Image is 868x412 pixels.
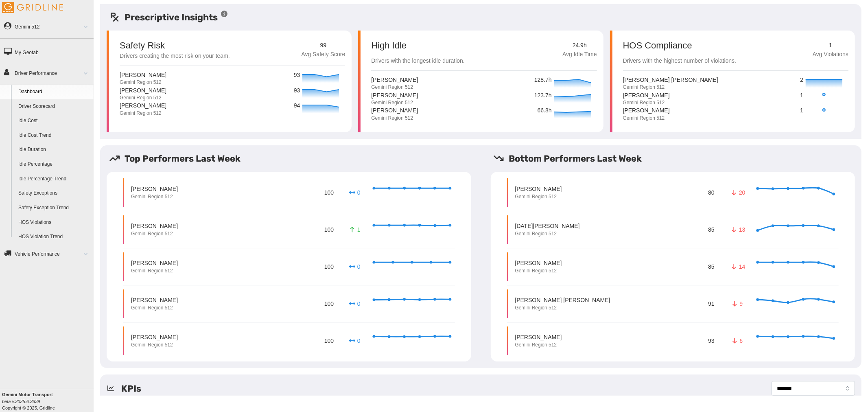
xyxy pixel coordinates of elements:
p: 93 [294,86,301,95]
p: Gemini Region 512 [623,115,670,122]
p: Gemini Region 512 [131,193,178,200]
p: 0 [348,263,361,271]
p: 85 [707,224,716,235]
a: Idle Percentage Trend [15,172,94,186]
p: Drivers with the longest idle duration. [371,57,465,66]
p: 0 [348,188,361,197]
i: beta v.2025.6.2839 [2,399,40,404]
p: 13 [730,226,743,234]
p: 2 [800,76,804,85]
p: Gemini Region 512 [120,110,166,117]
p: 24.9h [562,41,597,50]
p: 100 [323,224,335,235]
p: 1 [813,41,848,50]
p: 0 [348,337,361,345]
p: [PERSON_NAME] [131,222,178,230]
p: Gemini Region 512 [131,267,178,274]
h5: Prescriptive Insights [109,11,228,24]
p: Avg Safety Score [301,50,345,59]
h5: Top Performers Last Week [109,152,478,165]
p: [PERSON_NAME] [623,106,670,114]
a: HOS Violation Trend [15,230,94,244]
p: [DATE][PERSON_NAME] [515,222,580,230]
a: Safety Exceptions [15,186,94,201]
p: [PERSON_NAME] [120,71,166,79]
p: Gemini Region 512 [515,230,580,237]
p: Gemini Region 512 [515,305,610,311]
p: Gemini Region 512 [515,267,562,274]
img: Gridline [2,2,63,13]
p: [PERSON_NAME] [515,333,562,341]
p: High Idle [371,41,465,50]
p: 91 [707,298,716,309]
p: Gemini Region 512 [131,305,178,311]
a: HOS Violations [15,215,94,230]
p: 85 [707,261,716,272]
p: 94 [294,101,301,110]
p: 99 [301,41,345,50]
p: 9 [730,300,743,308]
p: Gemini Region 512 [131,230,178,237]
b: Gemini Motor Transport [2,392,53,397]
p: 80 [707,187,716,198]
p: 123.7h [534,91,552,100]
p: 66.8h [538,106,552,115]
a: Idle Cost Trend [15,128,94,143]
p: [PERSON_NAME] [371,76,418,84]
a: Safety Exception Trend [15,201,94,215]
p: Gemini Region 512 [120,94,166,101]
h5: KPIs [121,382,141,395]
p: 93 [294,71,301,80]
p: 100 [323,335,335,346]
p: 100 [323,187,335,198]
p: [PERSON_NAME] [515,259,562,267]
p: [PERSON_NAME] [371,91,418,99]
p: [PERSON_NAME] [131,185,178,193]
div: Copyright © 2025, Gridline [2,391,94,411]
p: 6 [730,337,743,345]
p: Gemini Region 512 [371,84,418,91]
p: HOS Compliance [623,41,737,50]
p: 1 [348,226,361,234]
p: 128.7h [534,76,552,85]
p: [PERSON_NAME] [131,296,178,304]
p: [PERSON_NAME] [131,333,178,341]
p: 20 [730,188,743,197]
p: Gemini Region 512 [515,193,562,200]
p: Gemini Region 512 [371,99,418,106]
p: 1 [800,91,804,100]
p: Gemini Region 512 [623,99,670,106]
a: Idle Percentage [15,157,94,172]
p: 14 [730,263,743,271]
p: 0 [348,300,361,308]
p: Safety Risk [120,41,165,50]
p: Gemini Region 512 [371,115,418,122]
p: 1 [800,106,804,115]
a: Idle Duration [15,142,94,157]
p: Avg Violations [813,50,848,59]
p: Gemini Region 512 [623,84,718,91]
a: Driver Scorecard [15,99,94,114]
a: Idle Cost [15,114,94,128]
p: Avg Idle Time [562,50,597,59]
p: [PERSON_NAME] [PERSON_NAME] [623,76,718,84]
p: 93 [707,335,716,346]
p: Gemini Region 512 [515,342,562,348]
p: [PERSON_NAME] [120,86,166,94]
p: 100 [323,261,335,272]
p: [PERSON_NAME] [623,91,670,99]
p: [PERSON_NAME] [515,185,562,193]
p: Gemini Region 512 [131,342,178,348]
a: Dashboard [15,85,94,99]
p: [PERSON_NAME] [PERSON_NAME] [515,296,610,304]
p: [PERSON_NAME] [371,106,418,114]
p: [PERSON_NAME] [131,259,178,267]
h5: Bottom Performers Last Week [493,152,862,165]
p: 100 [323,298,335,309]
p: [PERSON_NAME] [120,101,166,110]
p: Drivers creating the most risk on your team. [120,52,230,61]
p: Gemini Region 512 [120,79,166,86]
p: Drivers with the highest number of violations. [623,57,737,66]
